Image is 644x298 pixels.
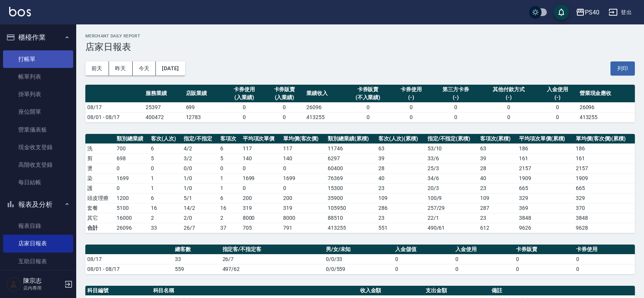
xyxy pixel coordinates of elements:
[149,203,182,213] td: 16
[23,285,62,292] p: 店內專用
[326,223,376,233] td: 413255
[326,203,376,213] td: 105950
[574,254,635,264] td: 0
[393,93,429,101] div: (-)
[3,174,73,191] a: 每日結帳
[85,102,144,112] td: 08/17
[85,286,151,296] th: 科目編號
[218,134,241,144] th: 客項次
[85,34,635,39] h2: Merchant Daily Report
[85,143,115,153] td: 洗
[281,134,326,144] th: 單均價(客次價)
[574,245,635,255] th: 卡券使用
[281,193,326,203] td: 200
[115,163,149,173] td: 0
[218,203,241,213] td: 16
[85,254,173,264] td: 08/17
[490,286,635,296] th: 備註
[3,217,73,235] a: 報表目錄
[478,223,517,233] td: 612
[517,203,574,213] td: 369
[478,143,517,153] td: 63
[539,85,576,93] div: 入金使用
[264,102,305,112] td: 0
[391,112,431,122] td: 0
[85,153,115,163] td: 剪
[149,183,182,193] td: 1
[3,253,73,270] a: 互助日報表
[574,163,635,173] td: 2157
[478,183,517,193] td: 23
[478,193,517,203] td: 109
[376,203,426,213] td: 286
[85,134,635,233] table: a dense table
[606,5,635,19] button: 登出
[478,134,517,144] th: 客項次(累積)
[241,134,281,144] th: 平均項次單價
[144,85,184,103] th: 服務業績
[3,270,73,288] a: 互助排行榜
[517,183,574,193] td: 665
[173,264,221,274] td: 559
[517,173,574,183] td: 1909
[376,223,426,233] td: 551
[85,193,115,203] td: 頭皮理療
[539,93,576,101] div: (-)
[85,183,115,193] td: 護
[554,5,569,20] button: save
[85,61,109,76] button: 前天
[218,213,241,223] td: 2
[326,213,376,223] td: 88510
[326,173,376,183] td: 76369
[424,286,490,296] th: 支出金額
[3,50,73,68] a: 打帳單
[574,173,635,183] td: 1909
[281,143,326,153] td: 117
[281,153,326,163] td: 140
[514,264,574,274] td: 0
[218,193,241,203] td: 6
[426,223,479,233] td: 490/61
[149,223,182,233] td: 33
[115,213,149,223] td: 16000
[281,213,326,223] td: 8000
[182,193,218,203] td: 5 / 1
[218,143,241,153] td: 6
[578,102,635,112] td: 26096
[218,183,241,193] td: 1
[182,183,218,193] td: 1 / 0
[144,112,184,122] td: 400472
[324,264,393,274] td: 0/0/559
[149,193,182,203] td: 6
[478,173,517,183] td: 40
[85,245,635,274] table: a dense table
[482,85,535,93] div: 其他付款方式
[393,245,453,255] th: 入金儲值
[610,61,635,76] button: 列印
[426,193,479,203] td: 100 / 9
[241,193,281,203] td: 200
[182,213,218,223] td: 2 / 0
[574,213,635,223] td: 3848
[537,102,578,112] td: 0
[241,143,281,153] td: 117
[517,223,574,233] td: 9626
[3,156,73,174] a: 高階收支登錄
[326,183,376,193] td: 15300
[578,85,635,103] th: 營業現金應收
[85,163,115,173] td: 燙
[517,213,574,223] td: 3848
[514,245,574,255] th: 卡券販賣
[376,163,426,173] td: 28
[376,153,426,163] td: 39
[226,93,263,101] div: (入業績)
[218,153,241,163] td: 5
[115,153,149,163] td: 698
[391,102,431,112] td: 0
[184,112,224,122] td: 12783
[3,27,73,47] button: 櫃檯作業
[115,223,149,233] td: 26096
[393,264,453,274] td: 0
[345,112,391,122] td: 0
[182,223,218,233] td: 26/7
